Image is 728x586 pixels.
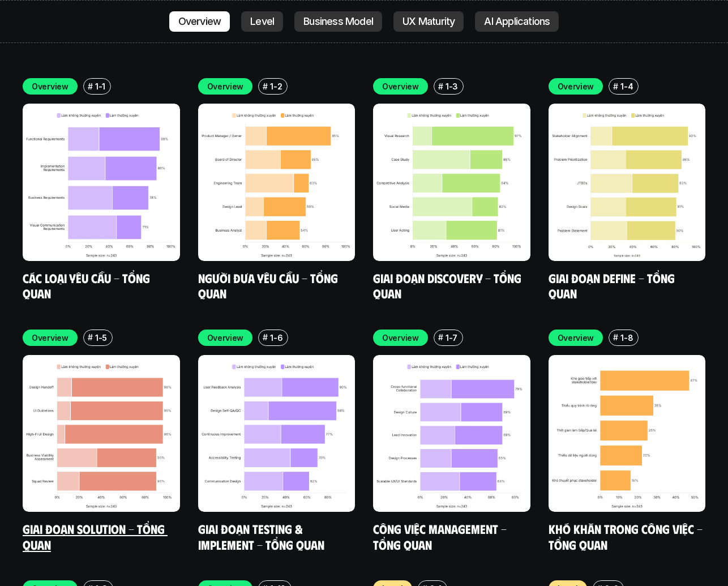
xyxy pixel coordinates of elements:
p: Overview [558,332,594,344]
h6: # [613,333,618,341]
a: Công việc Management - Tổng quan [373,521,509,552]
a: Các loại yêu cầu - Tổng quan [23,270,153,301]
p: 1-4 [620,80,633,92]
a: Khó khăn trong công việc - Tổng quan [549,521,705,552]
h6: # [88,333,93,341]
p: 1-6 [270,332,282,344]
p: Level [250,16,274,27]
a: Business Model [294,11,382,32]
p: Overview [32,332,68,344]
a: UX Maturity [393,11,464,32]
p: 1-1 [95,80,105,92]
h6: # [438,82,443,91]
p: Overview [382,332,419,344]
p: 1-7 [446,332,457,344]
h6: # [438,333,443,341]
a: Giai đoạn Define - Tổng quan [549,270,678,301]
a: Giai đoạn Solution - Tổng quan [23,521,168,552]
a: AI Applications [475,11,559,32]
p: UX Maturity [402,16,455,27]
p: 1-8 [620,332,633,344]
h6: # [263,82,268,91]
a: Level [241,11,283,32]
a: Giai đoạn Testing & Implement - Tổng quan [198,521,324,552]
a: Giai đoạn Discovery - Tổng quan [373,270,524,301]
p: Overview [32,80,68,92]
p: Overview [178,16,221,27]
h6: # [263,333,268,341]
p: AI Applications [484,16,550,27]
p: 1-3 [446,80,458,92]
h6: # [88,82,93,91]
a: Overview [169,11,230,32]
p: Business Model [303,16,373,27]
a: Người đưa yêu cầu - Tổng quan [198,270,341,301]
p: Overview [382,80,419,92]
p: 1-5 [95,332,107,344]
p: Overview [558,80,594,92]
h6: # [613,82,618,91]
p: Overview [207,80,244,92]
p: 1-2 [270,80,282,92]
p: Overview [207,332,244,344]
